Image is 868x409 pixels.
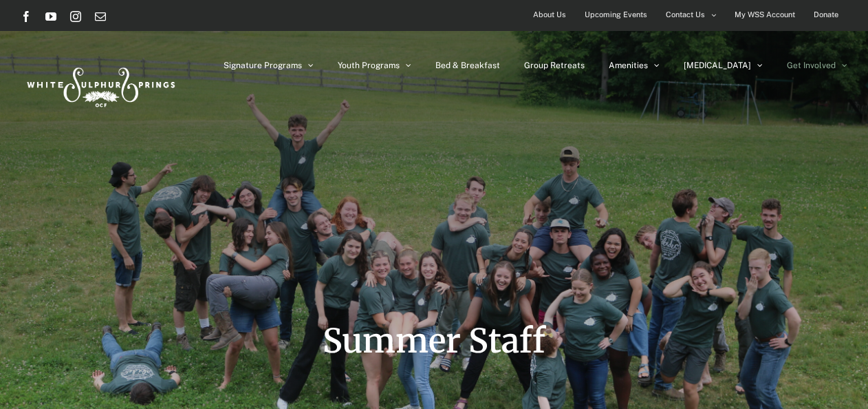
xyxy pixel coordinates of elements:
[585,5,647,25] span: Upcoming Events
[21,52,179,117] img: White Sulphur Springs Logo
[666,5,705,25] span: Contact Us
[435,61,500,70] span: Bed & Breakfast
[787,31,847,100] a: Get Involved
[224,31,314,100] a: Signature Programs
[684,61,751,70] span: [MEDICAL_DATA]
[609,61,648,70] span: Amenities
[95,11,106,22] a: Email
[524,31,585,100] a: Group Retreats
[338,31,411,100] a: Youth Programs
[45,11,56,22] a: YouTube
[524,61,585,70] span: Group Retreats
[609,31,660,100] a: Amenities
[435,31,500,100] a: Bed & Breakfast
[814,5,838,25] span: Donate
[338,61,400,70] span: Youth Programs
[787,61,836,70] span: Get Involved
[684,31,763,100] a: [MEDICAL_DATA]
[735,5,795,25] span: My WSS Account
[323,320,545,361] span: Summer Staff
[224,61,302,70] span: Signature Programs
[224,31,847,100] nav: Main Menu
[70,11,81,22] a: Instagram
[21,11,32,22] a: Facebook
[533,5,566,25] span: About Us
